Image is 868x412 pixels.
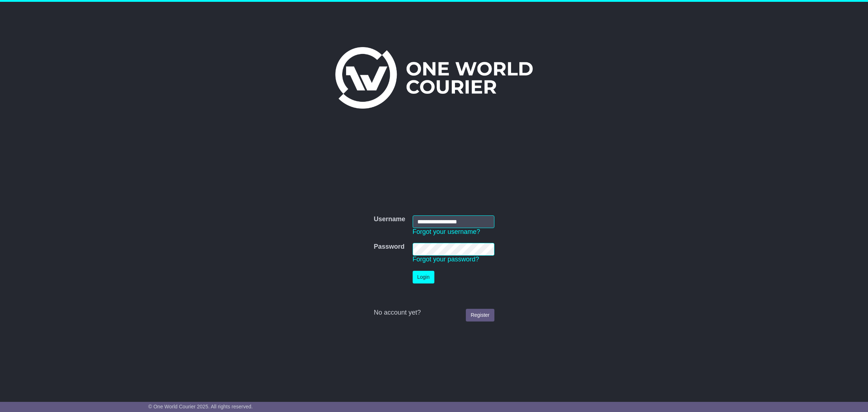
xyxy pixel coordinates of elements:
label: Username [374,215,405,223]
a: Forgot your password? [413,256,479,263]
img: One World [335,47,533,109]
label: Password [374,243,404,251]
button: Login [413,271,434,283]
a: Register [466,309,494,321]
div: No account yet? [374,309,494,317]
a: Forgot your username? [413,228,480,235]
span: © One World Courier 2025. All rights reserved. [148,404,253,409]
